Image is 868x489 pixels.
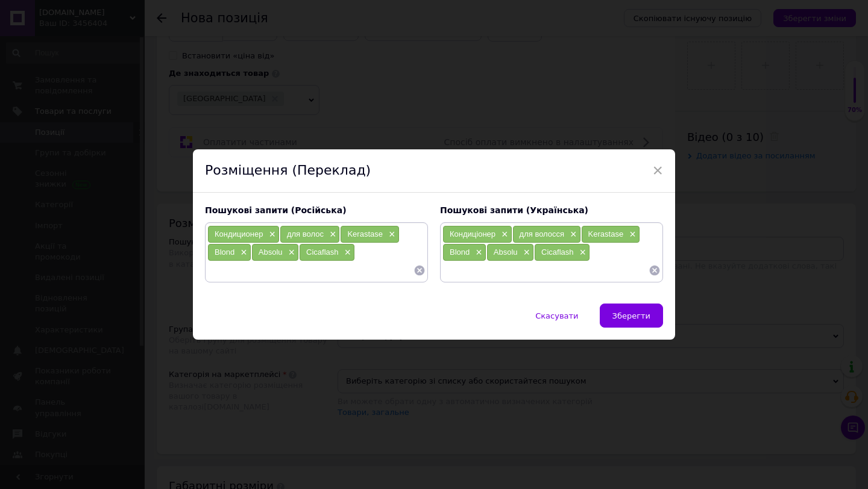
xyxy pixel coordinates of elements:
span: Absolu [259,248,283,257]
strong: Объем: 30 мл (тревел) [12,13,99,22]
div: Розміщення (Переклад) [193,149,675,193]
span: × [266,229,275,240]
span: Кондиціонер [450,229,495,238]
span: × [577,248,587,258]
p: Нанесите на влажные волосы, распределите по длине и кончикам. Оставьте на 3-5 минут, затем смойте... [12,86,481,123]
span: × [237,248,247,258]
span: × [567,229,577,240]
button: Скасувати [523,304,591,328]
span: × [473,248,482,258]
span: Kerastase [347,229,383,238]
button: Зберегти [600,304,663,328]
span: Пошукові запити (Російська) [205,205,347,215]
span: для волосся [520,229,565,238]
span: × [327,229,336,240]
p: Кондиционер с гиалуроновой кислотой для всех типов блондированных волос. [12,33,481,45]
strong: Как использовать: [12,87,84,96]
span: Зберегти [612,311,650,320]
span: Kerastase [588,229,624,238]
span: Скасувати [535,311,578,320]
span: Пошукові запити (Українська) [440,205,588,215]
span: для волос [287,229,324,238]
span: × [521,248,530,258]
span: Absolu [494,248,518,257]
span: × [286,248,295,258]
span: Cicaflash [306,248,338,257]
span: × [498,229,508,240]
body: Редактор, 5C7177E6-70F4-47F7-844B-E4F80B7491C3 [12,12,481,123]
span: Кондиционер [215,229,263,238]
span: × [626,229,636,240]
span: × [652,160,663,181]
span: Blond [215,248,234,257]
span: × [386,229,395,240]
span: × [342,248,351,258]
span: Blond [450,248,470,257]
p: Легкий молочно-лавандовый гель для питания, увлажнения и смягчения волос, укрепляет и защищает от... [12,53,481,78]
span: Cicaflash [541,248,573,257]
